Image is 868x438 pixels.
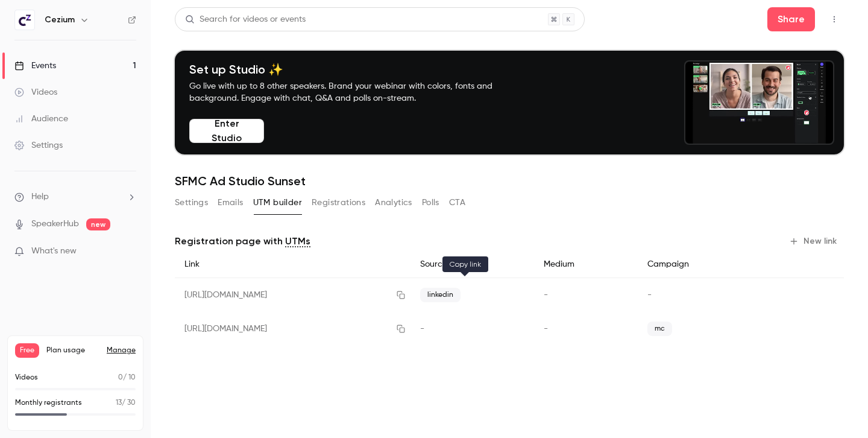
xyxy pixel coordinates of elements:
span: mc [647,322,672,336]
span: Help [31,191,49,203]
button: New link [784,232,844,251]
div: Medium [534,251,638,278]
div: Videos [14,86,57,98]
span: Free [15,343,39,358]
p: / 10 [118,372,136,383]
span: - [544,325,548,333]
button: Analytics [375,193,412,212]
li: help-dropdown-opener [14,191,136,203]
div: [URL][DOMAIN_NAME] [175,278,410,313]
p: Registration page with [175,234,310,249]
span: What's new [31,245,77,258]
button: Enter Studio [189,119,264,143]
button: CTA [449,193,465,212]
p: / 30 [116,398,136,408]
span: Plan usage [46,346,99,355]
p: Videos [15,372,38,383]
span: 0 [118,374,123,381]
img: Cezium [15,10,34,30]
span: - [647,291,652,299]
div: Link [175,251,410,278]
button: Settings [175,193,208,212]
button: Registrations [312,193,365,212]
div: Events [14,60,56,72]
span: linkedin [420,288,461,302]
a: Manage [107,346,136,355]
span: 13 [116,399,122,407]
span: new [86,218,110,230]
div: Search for videos or events [185,13,306,26]
div: Settings [14,139,63,151]
span: - [420,325,424,333]
button: UTM builder [253,193,302,212]
button: Emails [218,193,243,212]
h6: Cezium [45,14,75,26]
p: Go live with up to 8 other speakers. Brand your webinar with colors, fonts and background. Engage... [189,80,521,104]
div: Source [410,251,534,278]
span: - [544,291,548,299]
h4: Set up Studio ✨ [189,62,521,77]
a: UTMs [285,234,310,249]
div: Campaign [638,251,764,278]
button: Share [767,7,815,31]
p: Monthly registrants [15,398,82,408]
div: [URL][DOMAIN_NAME] [175,312,410,346]
a: SpeakerHub [31,218,79,230]
button: Polls [422,193,439,212]
h1: SFMC Ad Studio Sunset [175,174,844,188]
div: Audience [14,113,68,125]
